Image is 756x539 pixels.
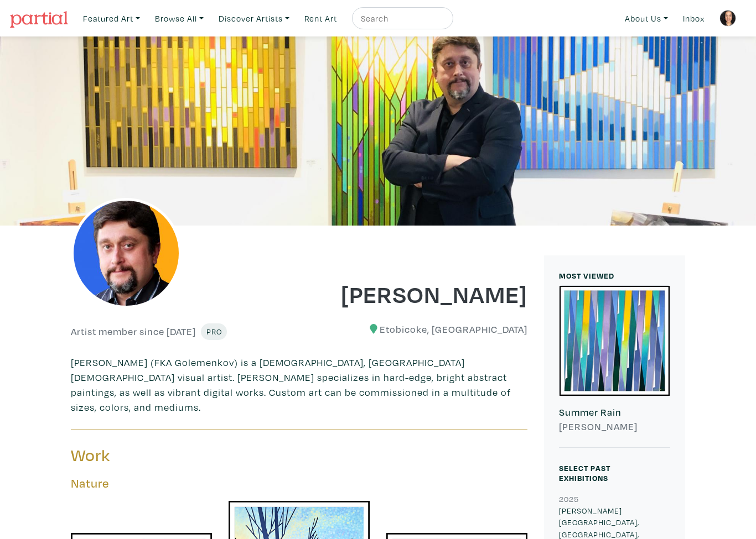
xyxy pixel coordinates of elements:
a: Discover Artists [214,7,294,30]
img: phpThumb.php [719,10,736,27]
p: [PERSON_NAME] (FKA Golemenkov) is a [DEMOGRAPHIC_DATA], [GEOGRAPHIC_DATA][DEMOGRAPHIC_DATA] visua... [71,355,527,415]
small: 2025 [559,494,579,504]
h6: [PERSON_NAME] [559,421,670,433]
a: About Us [620,7,673,30]
input: Search [360,12,443,25]
small: MOST VIEWED [559,270,614,281]
a: Summer Rain [PERSON_NAME] [559,285,670,448]
h3: Work [71,445,291,466]
h5: Nature [71,476,527,491]
h6: Summer Rain [559,406,670,418]
a: Inbox [678,7,710,30]
h6: Etobicoke, [GEOGRAPHIC_DATA] [308,323,528,336]
img: phpThumb.php [71,198,182,308]
small: Select Past Exhibitions [559,463,610,483]
span: Pro [206,326,222,337]
a: Browse All [150,7,209,30]
h6: Artist member since [DATE] [71,326,196,338]
a: Featured Art [78,7,145,30]
a: Rent Art [299,7,342,30]
h1: [PERSON_NAME] [308,279,528,308]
